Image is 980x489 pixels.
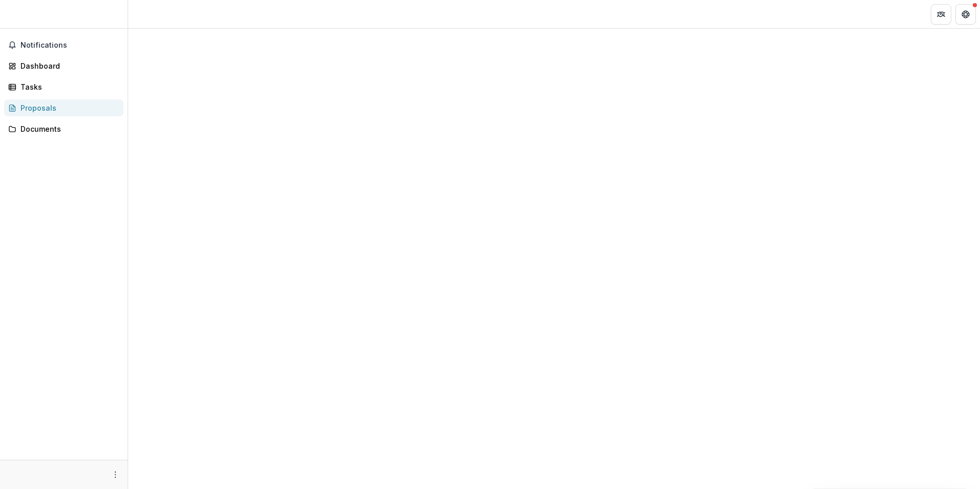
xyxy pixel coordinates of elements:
button: Get Help [955,4,976,25]
a: Dashboard [4,57,124,74]
button: Partners [931,4,951,25]
div: Dashboard [21,60,115,71]
div: Documents [21,124,115,134]
button: More [109,468,121,481]
a: Documents [4,120,124,137]
button: Notifications [4,37,124,53]
a: Proposals [4,99,124,116]
div: Tasks [21,81,115,92]
span: Notifications [21,41,119,50]
a: Tasks [4,78,124,95]
div: Proposals [21,103,115,113]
